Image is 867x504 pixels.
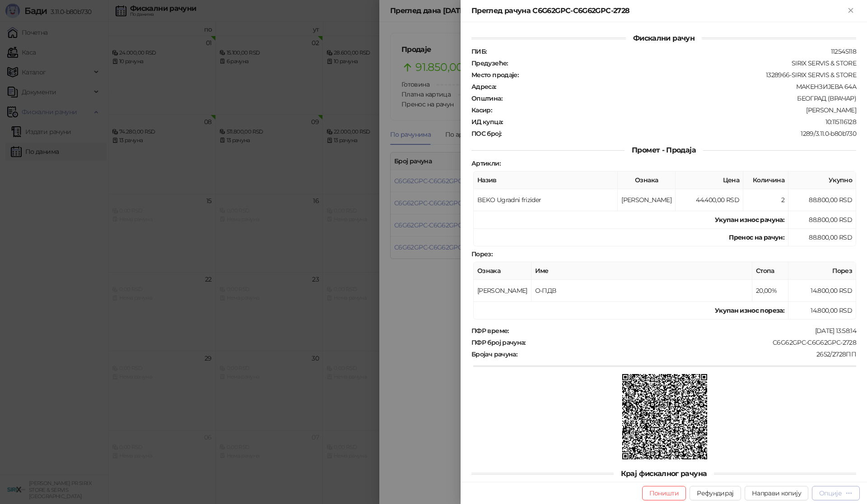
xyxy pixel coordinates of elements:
strong: Адреса : [471,83,496,91]
div: 10:115116128 [503,118,857,126]
strong: Пренос на рачун : [729,233,784,241]
th: Ознака [474,262,531,280]
strong: ИД купца : [471,118,503,126]
button: Опције [812,486,860,500]
td: 14.800,00 RSD [788,302,856,319]
strong: Општина : [471,94,502,102]
span: Фискални рачун [626,34,702,42]
th: Количина [743,171,788,189]
strong: Место продаје : [471,71,518,79]
button: Close [845,5,856,16]
img: QR код [622,374,708,459]
span: Крај фискалног рачуна [614,469,714,478]
td: 88.800,00 RSD [788,229,856,246]
th: Име [531,262,752,280]
div: 1289/3.11.0-b80b730 [502,129,857,138]
strong: Предузеће : [471,59,508,67]
td: 14.800,00 RSD [788,280,856,302]
strong: Бројач рачуна : [471,350,517,358]
td: О-ПДВ [531,280,752,302]
div: БЕОГРАД (ВРАЧАР) [503,94,857,102]
strong: Порез : [471,250,492,258]
strong: Артикли : [471,159,500,167]
th: Назив [474,171,618,189]
button: Рефундирај [690,486,741,500]
th: Цена [676,171,743,189]
strong: ПФР број рачуна : [471,338,526,347]
strong: Укупан износ пореза: [715,306,784,314]
div: Опције [819,489,842,497]
strong: ПИБ : [471,47,486,55]
div: 112545118 [487,47,857,55]
div: МАКЕНЗИЈЕВА 64А [497,83,857,91]
td: 88.800,00 RSD [788,189,856,211]
strong: Касир : [471,106,492,114]
strong: ПФР време : [471,327,509,335]
td: 20,00% [752,280,788,302]
strong: ПОС број : [471,129,501,138]
div: SIRIX SERVIS & STORE [509,59,857,67]
div: [PERSON_NAME] [493,106,857,114]
button: Направи копију [745,486,808,500]
td: [PERSON_NAME] [618,189,676,211]
td: [PERSON_NAME] [474,280,531,302]
td: 2 [743,189,788,211]
strong: Укупан износ рачуна : [715,216,784,224]
th: Ознака [618,171,676,189]
th: Укупно [788,171,856,189]
div: [DATE] 13:58:14 [510,327,857,335]
button: Поништи [642,486,686,500]
th: Стопа [752,262,788,280]
div: Преглед рачуна C6G62GPC-C6G62GPC-2728 [471,5,845,16]
td: 44.400,00 RSD [676,189,743,211]
span: Промет - Продаја [625,146,703,154]
div: 1328966-SIRIX SERVIS & STORE [519,71,857,79]
th: Порез [788,262,856,280]
div: C6G62GPC-C6G62GPC-2728 [527,338,857,347]
td: 88.800,00 RSD [788,211,856,229]
div: 2652/2728ПП [518,350,857,358]
td: BEKO Ugradni frizider [474,189,618,211]
span: Направи копију [752,489,801,497]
